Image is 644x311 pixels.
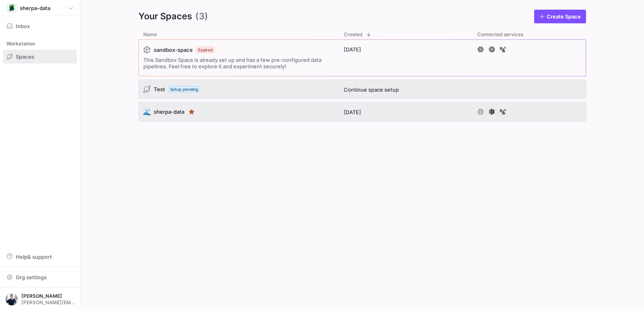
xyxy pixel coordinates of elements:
[3,250,77,264] button: Help& support
[3,38,77,50] div: Workstation
[3,50,77,63] a: Spaces
[16,23,30,29] span: Inbox
[138,39,586,80] div: Press SPACE to select this row.
[16,254,52,260] span: Help & support
[3,270,77,284] button: Org settings
[143,57,334,70] span: This Sandbox Space is already set up and has a few pre-configured data pipelines. Feel free to ex...
[154,86,165,92] span: Test
[344,46,361,53] span: [DATE]
[195,10,208,23] span: (3)
[3,19,77,33] button: Inbox
[547,13,581,20] span: Create Space
[3,275,77,281] a: Org settings
[196,47,215,53] span: Expired
[138,10,192,23] span: Your Spaces
[20,5,50,11] span: sherpa-data
[143,32,157,37] span: Name
[344,86,399,93] span: Continue space setup
[16,274,47,280] span: Org settings
[534,10,586,23] a: Create Space
[143,108,151,115] span: 🌊
[168,86,200,92] span: Setup pending
[8,4,16,12] img: https://storage.googleapis.com/y42-prod-data-exchange/images/8zH7NGsoioThIsGoE9TeuKf062YnnTrmQ10g...
[16,53,34,60] span: Spaces
[344,109,361,115] span: [DATE]
[154,47,193,53] span: sandbox-space
[154,108,184,115] span: sherpa-data
[344,32,363,37] span: Created
[138,80,586,102] div: Press SPACE to select this row.
[5,293,18,306] img: https://storage.googleapis.com/y42-prod-data-exchange/images/Zw5nrXaob3ONa4BScmSjND9Lv23l9CySrx8m...
[3,291,77,308] button: https://storage.googleapis.com/y42-prod-data-exchange/images/Zw5nrXaob3ONa4BScmSjND9Lv23l9CySrx8m...
[477,32,523,37] span: Connected services
[21,293,75,299] span: [PERSON_NAME]
[138,102,586,125] div: Press SPACE to select this row.
[21,300,75,305] span: [PERSON_NAME][EMAIL_ADDRESS][DOMAIN_NAME]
